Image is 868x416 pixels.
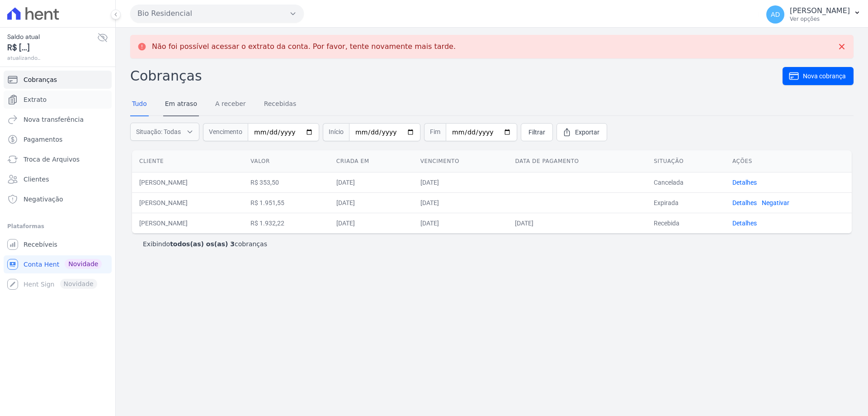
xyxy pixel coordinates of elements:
span: Exportar [575,128,599,137]
span: AD [771,11,780,18]
span: Situação: Todas [136,127,181,136]
a: Em atraso [163,93,199,116]
th: Valor [243,150,329,172]
td: [PERSON_NAME] [132,192,243,213]
span: Extrato [24,95,47,104]
p: Exibindo cobranças [143,239,267,249]
a: Cobranças [4,71,112,89]
a: Clientes [4,170,112,188]
span: Pagamentos [24,135,62,144]
td: [DATE] [329,192,413,213]
td: [DATE] [413,213,508,233]
span: Vencimento [203,123,248,141]
a: Recebíveis [4,235,112,253]
a: Filtrar [521,123,553,141]
td: R$ 353,50 [243,172,329,192]
a: Negativação [4,190,112,208]
a: Recebidas [262,93,298,116]
span: Fim [424,123,446,141]
a: Troca de Arquivos [4,150,112,168]
th: Situação [646,150,725,172]
th: Ações [725,150,852,172]
b: todos(as) os(as) 3 [170,240,235,248]
td: [PERSON_NAME] [132,172,243,192]
p: [PERSON_NAME] [790,6,850,15]
span: R$ [...] [7,42,97,54]
th: Data de pagamento [508,150,646,172]
span: Recebíveis [24,240,57,249]
div: Plataformas [7,221,108,232]
span: Nova transferência [24,115,84,124]
td: [DATE] [329,213,413,233]
th: Criada em [329,150,413,172]
a: A receber [213,93,248,116]
a: Pagamentos [4,130,112,148]
a: Conta Hent Novidade [4,255,112,273]
a: Extrato [4,91,112,109]
a: Exportar [557,123,607,141]
span: Negativação [24,195,63,204]
span: Nova cobrança [803,72,846,81]
td: Recebida [646,213,725,233]
th: Vencimento [413,150,508,172]
p: Ver opções [790,15,850,23]
a: Negativar [762,199,789,206]
td: Cancelada [646,172,725,192]
td: R$ 1.951,55 [243,192,329,213]
span: Filtrar [528,128,545,137]
button: Bio Residencial [130,5,304,23]
a: Detalhes [732,220,757,227]
span: Troca de Arquivos [24,155,80,164]
td: [PERSON_NAME] [132,213,243,233]
button: Situação: Todas [130,123,199,141]
a: Detalhes [732,199,757,206]
button: AD [PERSON_NAME] Ver opções [759,2,868,27]
p: Não foi possível acessar o extrato da conta. Por favor, tente novamente mais tarde. [152,42,456,51]
a: Detalhes [732,179,757,186]
a: Tudo [130,93,149,116]
h2: Cobranças [130,66,783,86]
td: [DATE] [508,213,646,233]
th: Cliente [132,150,243,172]
td: [DATE] [413,192,508,213]
nav: Sidebar [7,71,108,293]
a: Nova cobrança [783,67,854,85]
span: Início [323,123,349,141]
span: Saldo atual [7,32,97,42]
a: Nova transferência [4,110,112,129]
span: Clientes [24,175,49,184]
span: atualizando... [7,54,97,62]
span: Novidade [65,259,102,269]
td: R$ 1.932,22 [243,213,329,233]
td: Expirada [646,192,725,213]
span: Cobranças [24,75,57,84]
span: Conta Hent [24,260,59,269]
td: [DATE] [329,172,413,192]
td: [DATE] [413,172,508,192]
